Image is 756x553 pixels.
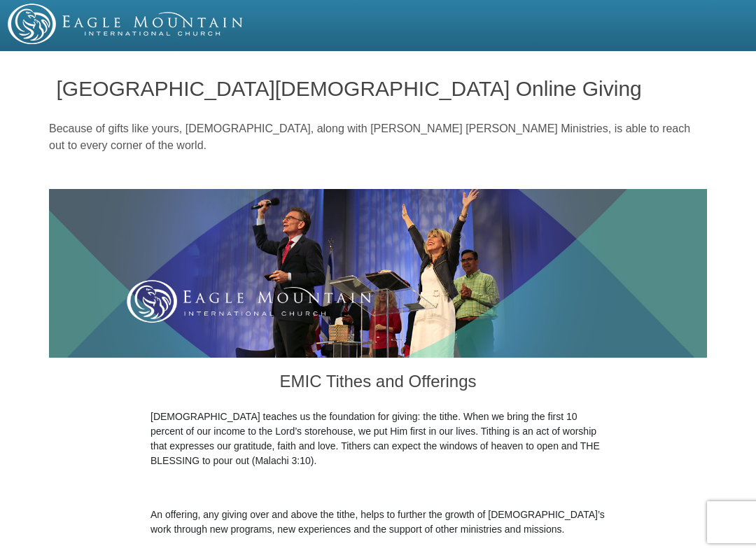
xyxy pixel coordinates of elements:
h3: EMIC Tithes and Offerings [150,358,605,409]
p: [DEMOGRAPHIC_DATA] teaches us the foundation for giving: the tithe. When we bring the first 10 pe... [150,409,605,468]
p: An offering, any giving over and above the tithe, helps to further the growth of [DEMOGRAPHIC_DAT... [150,507,605,537]
p: Because of gifts like yours, [DEMOGRAPHIC_DATA], along with [PERSON_NAME] [PERSON_NAME] Ministrie... [49,120,707,154]
img: EMIC [8,3,244,44]
h1: [GEOGRAPHIC_DATA][DEMOGRAPHIC_DATA] Online Giving [57,77,700,100]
